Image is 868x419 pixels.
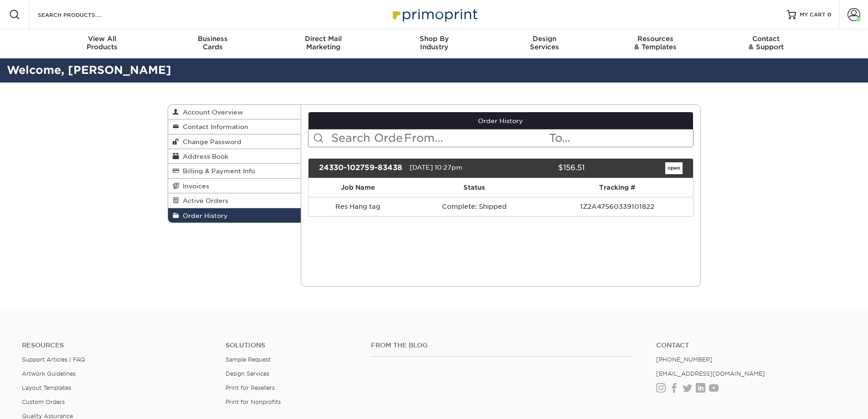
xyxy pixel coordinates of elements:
[489,35,600,43] span: Design
[827,11,832,18] span: 0
[656,341,846,349] a: Contact
[407,178,541,197] th: Status
[308,178,407,197] th: Job Name
[22,398,65,405] a: Custom Orders
[179,197,228,204] span: Active Orders
[379,35,489,51] div: Industry
[489,29,600,58] a: DesignServices
[179,212,228,219] span: Order History
[179,167,255,175] span: Billing & Payment Info
[656,356,713,363] a: [PHONE_NUMBER]
[600,35,711,51] div: & Templates
[47,35,158,51] div: Products
[226,341,357,349] h4: Solutions
[168,193,301,208] a: Active Orders
[800,11,826,19] span: MY CART
[157,29,268,58] a: BusinessCards
[179,153,228,160] span: Address Book
[168,208,301,222] a: Order History
[226,384,275,391] a: Print for Resellers
[168,105,301,119] a: Account Overview
[403,129,548,147] input: From...
[410,164,462,171] span: [DATE] 10:27pm
[168,149,301,164] a: Address Book
[308,197,407,216] td: Res Hang tag
[665,162,683,174] a: open
[168,164,301,178] a: Billing & Payment Info
[226,356,271,363] a: Sample Request
[179,138,241,145] span: Change Password
[600,35,711,43] span: Resources
[37,9,126,20] input: SEARCH PRODUCTS.....
[371,341,632,349] h4: From the Blog
[168,119,301,134] a: Contact Information
[268,29,379,58] a: Direct MailMarketing
[711,35,822,43] span: Contact
[157,35,268,51] div: Cards
[308,112,693,129] a: Order History
[600,29,711,58] a: Resources& Templates
[379,29,489,58] a: Shop ByIndustry
[489,35,600,51] div: Services
[22,370,76,377] a: Artwork Guidelines
[711,29,822,58] a: Contact& Support
[548,129,693,147] input: To...
[330,129,403,147] input: Search Orders...
[389,5,480,24] img: Primoprint
[47,35,158,43] span: View All
[168,134,301,149] a: Change Password
[179,109,243,116] span: Account Overview
[47,29,158,58] a: View AllProducts
[179,182,209,190] span: Invoices
[711,35,822,51] div: & Support
[226,370,269,377] a: Design Services
[179,123,248,130] span: Contact Information
[268,35,379,43] span: Direct Mail
[407,197,541,216] td: Complete: Shipped
[541,178,693,197] th: Tracking #
[22,341,212,349] h4: Resources
[379,35,489,43] span: Shop By
[494,162,591,174] div: $156.51
[22,384,71,391] a: Layout Templates
[157,35,268,43] span: Business
[22,356,85,363] a: Support Articles | FAQ
[656,370,765,377] a: [EMAIL_ADDRESS][DOMAIN_NAME]
[226,398,281,405] a: Print for Nonprofits
[168,179,301,193] a: Invoices
[541,197,693,216] td: 1Z2A47560339101822
[268,35,379,51] div: Marketing
[312,162,410,174] div: 24330-102759-83438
